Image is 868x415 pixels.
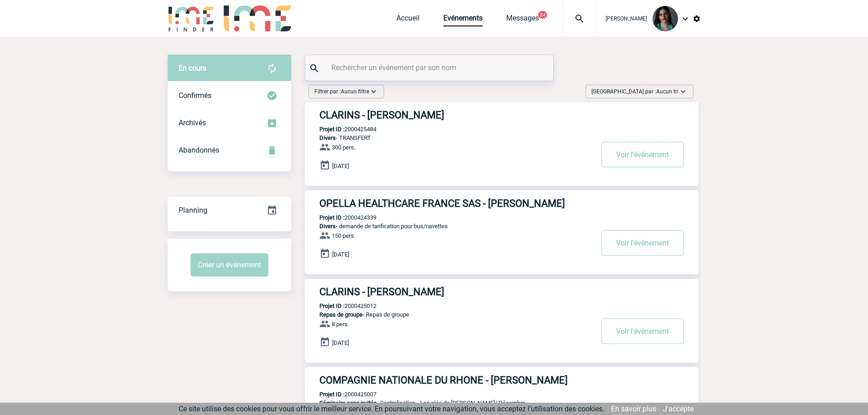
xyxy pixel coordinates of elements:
[305,374,699,386] a: COMPAGNIE NATIONALE DU RHONE - [PERSON_NAME]
[611,405,656,413] a: En savoir plus
[319,311,363,318] span: Repas de groupe
[305,134,593,141] p: - TRANSFERT
[179,405,604,413] span: Ce site utilise des cookies pour vous offrir le meilleur service. En poursuivant votre navigation...
[319,286,593,297] h3: CLARINS - [PERSON_NAME]
[305,214,376,221] p: 2000424339
[305,391,376,398] p: 2000425007
[168,137,291,164] div: Retrouvez ici tous vos événements annulés
[538,11,547,19] button: 24
[319,391,344,398] b: Projet ID :
[606,15,647,22] span: [PERSON_NAME]
[319,400,377,406] span: Séminaire sans nuitée
[305,198,699,209] a: OPELLA HEALTHCARE FRANCE SAS - [PERSON_NAME]
[168,55,291,82] div: Retrouvez ici tous vos évènements avant confirmation
[305,109,699,121] a: CLARINS - [PERSON_NAME]
[179,118,206,127] span: Archivés
[168,197,291,224] div: Retrouvez ici tous vos événements organisés par date et état d'avancement
[591,87,678,96] span: [GEOGRAPHIC_DATA] par :
[305,223,593,230] p: - demande de tarification pour bus/navettes
[179,146,219,154] span: Abandonnés
[332,321,349,328] span: 8 pers.
[332,163,349,169] span: [DATE]
[190,253,268,277] button: Créer un événement
[332,251,349,258] span: [DATE]
[601,142,684,167] button: Voir l'événement
[443,14,483,26] a: Evénements
[179,64,206,72] span: En cours
[168,196,291,223] a: Planning
[168,109,291,137] div: Retrouvez ici tous les événements que vous avez décidé d'archiver
[319,198,593,209] h3: OPELLA HEALTHCARE FRANCE SAS - [PERSON_NAME]
[314,87,369,96] span: Filtrer par :
[652,6,678,31] img: 131235-0.jpeg
[332,339,349,346] span: [DATE]
[341,88,369,95] span: Aucun filtre
[319,374,593,386] h3: COMPAGNIE NATIONALE DU RHONE - [PERSON_NAME]
[319,302,344,309] b: Projet ID :
[601,318,684,344] button: Voir l'événement
[305,302,376,309] p: 2000425012
[179,206,207,215] span: Planning
[332,232,355,239] span: 150 pers.
[369,87,378,96] img: baseline_expand_more_white_24dp-b.png
[305,126,376,133] p: 2000425484
[663,405,693,413] a: J'accepte
[678,87,688,96] img: baseline_expand_more_white_24dp-b.png
[329,61,532,74] input: Rechercher un événement par son nom
[506,14,539,26] a: Messages
[332,144,355,151] span: 300 pers.
[319,109,593,121] h3: CLARINS - [PERSON_NAME]
[319,214,344,221] b: Projet ID :
[305,311,593,318] p: - Repas de groupe
[319,134,336,141] span: Divers
[319,126,344,133] b: Projet ID :
[319,223,336,230] span: Divers
[656,88,678,95] span: Aucun tri
[305,400,593,406] p: - Centralisation - Les clés de [PERSON_NAME]/ Décembre
[305,286,699,297] a: CLARINS - [PERSON_NAME]
[179,91,211,100] span: Confirmés
[168,5,215,31] img: IME-Finder
[396,14,420,26] a: Accueil
[601,230,684,256] button: Voir l'événement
